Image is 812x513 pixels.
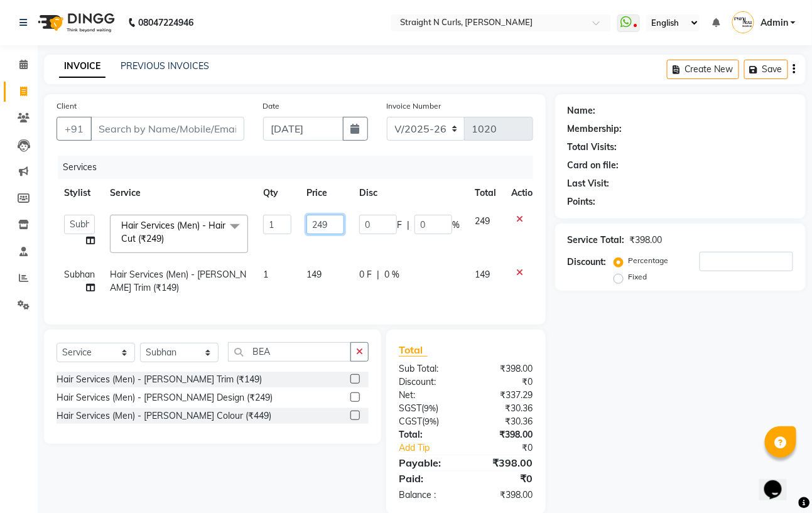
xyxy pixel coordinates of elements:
span: Admin [761,16,788,30]
div: Net: [389,389,466,402]
button: Save [744,60,788,79]
div: Points: [568,195,596,208]
div: Name: [568,104,596,117]
div: Hair Services (Men) - [PERSON_NAME] Colour (₹449) [57,409,271,423]
a: x [164,233,170,244]
th: Action [504,179,545,207]
span: Total [399,343,428,357]
input: Search or Scan [228,342,351,362]
th: Disc [352,179,467,207]
div: ₹0 [466,471,543,486]
div: Services [58,156,543,179]
div: ₹398.00 [466,489,543,502]
span: 249 [475,215,490,227]
div: Total: [389,428,466,441]
b: 08047224946 [138,5,193,40]
th: Total [467,179,504,207]
div: ( ) [389,402,466,415]
span: Subhan [64,269,95,280]
span: SGST [399,402,421,414]
span: Hair Services (Men) - Hair Cut (₹249) [121,220,225,244]
div: ₹398.00 [466,455,543,470]
th: Qty [256,179,299,207]
a: INVOICE [59,55,106,78]
input: Search by Name/Mobile/Email/Code [90,117,244,141]
div: Hair Services (Men) - [PERSON_NAME] Trim (₹149) [57,373,262,386]
div: ₹30.36 [466,402,543,415]
div: ₹398.00 [466,362,543,375]
button: +91 [57,117,92,141]
span: 0 F [359,268,372,281]
span: CGST [399,416,422,427]
div: ₹398.00 [630,234,663,247]
span: 1 [263,269,268,280]
div: Discount: [389,375,466,389]
span: % [452,219,460,232]
div: ₹0 [479,441,542,455]
span: 0 % [384,268,399,281]
span: | [377,268,379,281]
th: Stylist [57,179,102,207]
span: 149 [475,269,490,280]
img: Admin [732,11,754,33]
div: Sub Total: [389,362,466,375]
span: 149 [306,269,322,280]
div: Last Visit: [568,177,610,190]
a: Add Tip [389,441,479,455]
div: Discount: [568,256,607,269]
span: Hair Services (Men) - [PERSON_NAME] Trim (₹149) [110,269,246,293]
span: 9% [424,403,436,413]
button: Create New [667,60,739,79]
div: Total Visits: [568,141,617,154]
th: Service [102,179,256,207]
label: Date [263,100,280,112]
label: Percentage [629,255,669,266]
label: Invoice Number [387,100,441,112]
div: Service Total: [568,234,625,247]
span: F [397,219,402,232]
span: | [407,219,409,232]
div: ( ) [389,415,466,428]
div: ₹398.00 [466,428,543,441]
div: Card on file: [568,159,619,172]
div: Balance : [389,489,466,502]
iframe: chat widget [759,463,799,500]
label: Fixed [629,271,647,283]
a: PREVIOUS INVOICES [121,60,209,72]
img: logo [32,5,118,40]
div: Membership: [568,122,622,136]
th: Price [299,179,352,207]
div: ₹30.36 [466,415,543,428]
div: Paid: [389,471,466,486]
span: 9% [425,416,436,426]
div: Payable: [389,455,466,470]
div: Hair Services (Men) - [PERSON_NAME] Design (₹249) [57,391,273,404]
label: Client [57,100,77,112]
div: ₹0 [466,375,543,389]
div: ₹337.29 [466,389,543,402]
